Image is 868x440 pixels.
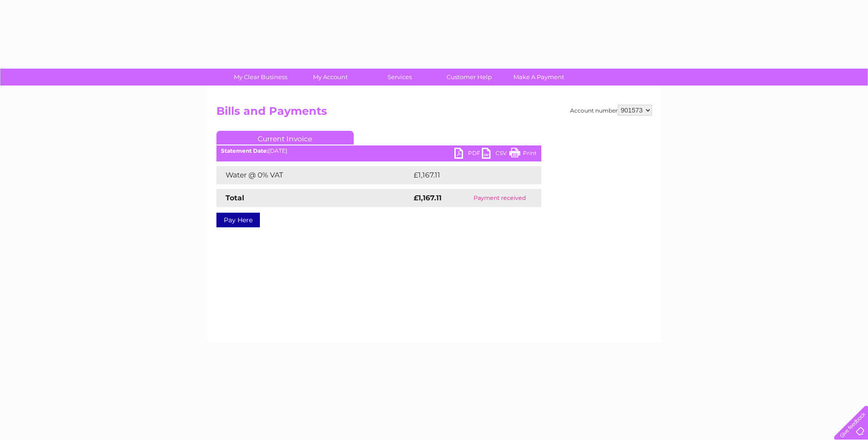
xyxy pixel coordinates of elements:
[216,105,652,122] h2: Bills and Payments
[216,131,354,145] a: Current Invoice
[482,148,509,161] a: CSV
[216,148,541,154] div: [DATE]
[221,147,268,154] b: Statement Date:
[292,69,368,86] a: My Account
[223,69,298,86] a: My Clear Business
[454,148,482,161] a: PDF
[216,213,260,227] a: Pay Here
[570,105,652,116] div: Account number
[509,148,537,161] a: Print
[216,166,411,184] td: Water @ 0% VAT
[414,193,442,202] strong: £1,167.11
[226,193,244,202] strong: Total
[458,189,541,207] td: Payment received
[362,69,437,86] a: Services
[431,69,507,86] a: Customer Help
[411,166,525,184] td: £1,167.11
[501,69,577,86] a: Make A Payment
